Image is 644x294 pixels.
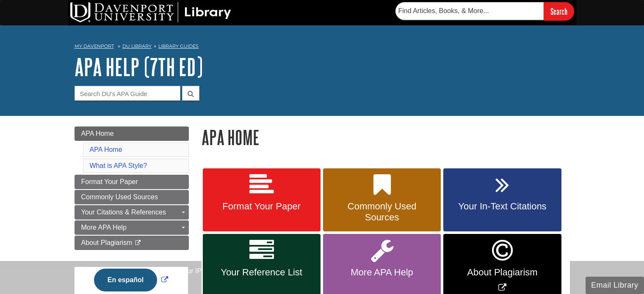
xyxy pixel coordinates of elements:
[75,175,189,189] a: Format Your Paper
[395,2,544,20] input: Find Articles, Books, & More...
[94,269,157,291] button: En español
[75,41,570,54] nav: breadcrumb
[443,168,561,232] a: Your In-Text Citations
[329,267,434,278] span: More APA Help
[81,178,138,185] span: Format Your Paper
[202,126,570,148] h1: APA Home
[81,130,114,137] span: APA Home
[395,2,574,20] form: Searches DU Library's articles, books, and more
[90,162,147,169] a: What is APA Style?
[92,276,170,283] a: Link opens in new window
[90,146,122,153] a: APA Home
[134,240,141,246] i: This link opens in a new window
[586,277,644,294] button: Email Library
[122,43,152,49] a: DU Library
[81,209,166,216] span: Your Citations & References
[209,267,314,278] span: Your Reference List
[329,201,434,223] span: Commonly Used Sources
[75,205,189,220] a: Your Citations & References
[75,126,189,141] a: APA Home
[75,190,189,204] a: Commonly Used Sources
[158,43,199,49] a: Library Guides
[544,2,574,20] input: Search
[75,54,203,80] a: APA Help (7th Ed)
[81,193,158,201] span: Commonly Used Sources
[81,224,127,231] span: More APA Help
[75,86,180,101] input: Search DU's APA Guide
[209,201,314,212] span: Format Your Paper
[75,220,189,235] a: More APA Help
[323,168,441,232] a: Commonly Used Sources
[70,2,231,22] img: DU Library
[450,267,555,278] span: About Plagiarism
[75,43,114,50] a: My Davenport
[81,239,133,246] span: About Plagiarism
[450,201,555,212] span: Your In-Text Citations
[203,168,321,232] a: Format Your Paper
[75,236,189,250] a: About Plagiarism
